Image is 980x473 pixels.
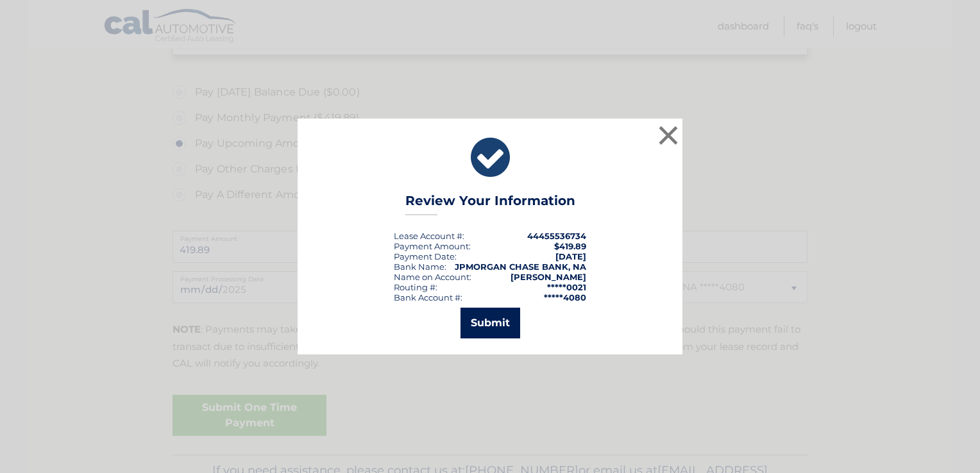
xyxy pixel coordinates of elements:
div: Lease Account #: [394,231,464,241]
strong: [PERSON_NAME] [511,272,586,282]
span: Payment Date [394,251,455,261]
div: Name on Account: [394,272,471,282]
div: Payment Amount: [394,241,471,251]
button: × [655,122,681,148]
strong: 44455536734 [527,231,586,241]
strong: JPMORGAN CHASE BANK, NA [455,261,586,272]
div: Bank Name: [394,261,446,272]
span: [DATE] [555,251,586,261]
div: Bank Account #: [394,292,462,303]
div: Routing #: [394,282,437,292]
div: : [394,251,457,261]
span: $419.89 [554,241,586,251]
h3: Review Your Information [405,193,575,215]
button: Submit [460,308,520,338]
